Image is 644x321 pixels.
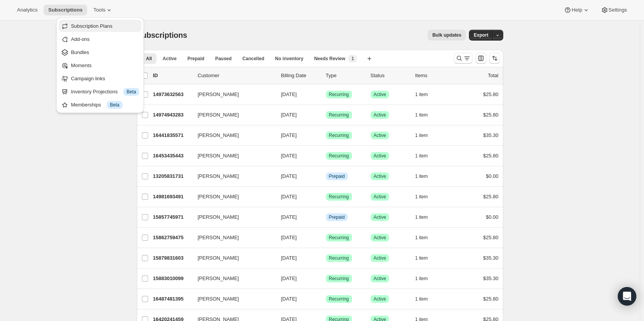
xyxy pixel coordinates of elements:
span: [PERSON_NAME] [198,254,239,262]
button: [PERSON_NAME] [193,293,270,305]
span: 1 item [415,91,428,98]
span: $0.00 [486,173,499,179]
span: [DATE] [281,91,297,97]
button: 1 item [415,89,437,100]
span: Subscription Plans [71,23,113,29]
span: $25.80 [483,235,499,240]
button: Export [469,30,493,41]
button: 1 item [415,191,437,202]
span: Help [572,7,582,13]
span: Recurring [329,132,349,139]
span: [PERSON_NAME] [198,193,239,201]
span: [DATE] [281,132,297,138]
span: $35.30 [483,132,499,138]
span: Active [374,214,386,220]
div: 16441835571[PERSON_NAME][DATE]SuccessRecurringSuccessActive1 item$35.30 [153,130,499,141]
button: 1 item [415,253,437,264]
button: Inventory Projections [59,85,142,98]
span: Active [374,235,386,241]
span: $0.00 [486,214,499,220]
div: 14973632563[PERSON_NAME][DATE]SuccessRecurringSuccessActive1 item$25.80 [153,89,499,100]
span: [PERSON_NAME] [198,275,239,282]
button: [PERSON_NAME] [193,272,270,285]
button: Sort the results [489,53,500,64]
div: 15862759475[PERSON_NAME][DATE]SuccessRecurringSuccessActive1 item$25.80 [153,232,499,243]
span: Moments [71,63,91,68]
button: 1 item [415,130,437,141]
span: Active [374,132,386,139]
p: 15883010099 [153,275,192,282]
span: 1 item [415,153,428,159]
span: No inventory [275,56,303,62]
span: Recurring [329,275,349,282]
p: 14974943283 [153,111,192,119]
span: 1 item [415,214,428,220]
span: [PERSON_NAME] [198,172,239,180]
button: 1 item [415,110,437,120]
span: Recurring [329,112,349,118]
span: Bulk updates [432,32,461,38]
button: Subscription Plans [59,20,142,32]
span: Prepaid [329,214,345,220]
span: Bundles [71,49,89,55]
button: 1 item [415,171,437,182]
div: 16487481395[PERSON_NAME][DATE]SuccessRecurringSuccessActive1 item$25.80 [153,294,499,304]
button: Add-ons [59,33,142,45]
span: Active [374,296,386,302]
button: 1 item [415,150,437,161]
p: 16453435443 [153,152,192,160]
span: Recurring [329,255,349,261]
span: [PERSON_NAME] [198,152,239,160]
span: 1 item [415,255,428,261]
button: [PERSON_NAME] [193,170,270,182]
span: $25.80 [483,112,499,118]
button: Help [559,5,594,15]
span: Prepaid [329,173,345,179]
span: Subscriptions [137,31,187,39]
button: Moments [59,59,142,71]
div: 15857745971[PERSON_NAME][DATE]InfoPrepaidSuccessActive1 item$0.00 [153,212,499,223]
span: [PERSON_NAME] [198,213,239,221]
span: $25.80 [483,91,499,97]
div: 13205831731[PERSON_NAME][DATE]InfoPrepaidSuccessActive1 item$0.00 [153,171,499,182]
span: 1 item [415,194,428,200]
span: [DATE] [281,194,297,199]
button: Search and filter results [454,53,472,64]
span: Subscriptions [48,7,83,13]
span: $25.80 [483,194,499,199]
span: Recurring [329,194,349,200]
span: 1 item [415,112,428,118]
button: Bundles [59,46,142,58]
button: 1 item [415,294,437,304]
span: Recurring [329,296,349,302]
span: 1 item [415,235,428,241]
div: 14974943283[PERSON_NAME][DATE]SuccessRecurringSuccessActive1 item$25.80 [153,110,499,120]
button: [PERSON_NAME] [193,88,270,101]
span: [DATE] [281,275,297,281]
p: 15857745971 [153,213,192,221]
button: Memberships [59,98,142,111]
p: 16441835571 [153,132,192,139]
span: Prepaid [187,56,204,62]
span: Active [374,255,386,261]
button: Settings [596,5,632,15]
span: [DATE] [281,153,297,159]
span: Active [374,173,386,179]
span: Needs Review [314,56,346,62]
span: Recurring [329,91,349,98]
p: Billing Date [281,72,320,79]
button: 1 item [415,212,437,223]
button: [PERSON_NAME] [193,191,270,203]
button: [PERSON_NAME] [193,252,270,264]
span: Beta [126,89,136,95]
button: Bulk updates [428,30,466,41]
span: Active [374,112,386,118]
span: Active [163,56,177,62]
div: 15879831603[PERSON_NAME][DATE]SuccessRecurringSuccessActive1 item$35.30 [153,253,499,264]
button: Customize table column order and visibility [475,53,486,64]
span: Active [374,275,386,282]
span: [DATE] [281,112,297,118]
div: Open Intercom Messenger [618,287,636,306]
button: Campaign links [59,72,142,84]
span: Cancelled [243,56,265,62]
